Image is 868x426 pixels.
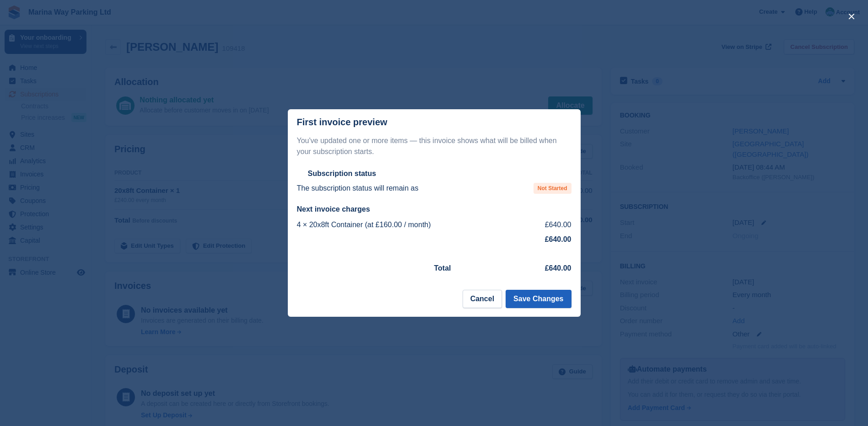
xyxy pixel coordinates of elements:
[526,218,571,232] td: £640.00
[297,218,526,232] td: 4 × 20x8ft Container (at £160.00 / month)
[534,183,571,194] span: Not Started
[545,264,571,272] strong: £640.00
[545,235,571,243] strong: £640.00
[434,264,451,272] strong: Total
[297,183,419,194] p: The subscription status will remain as
[297,205,571,214] h2: Next invoice charges
[297,135,571,157] p: You've updated one or more items — this invoice shows what will be billed when your subscription ...
[308,169,376,178] h2: Subscription status
[844,9,859,24] button: close
[506,290,571,308] button: Save Changes
[297,117,388,128] p: First invoice preview
[463,290,502,308] button: Cancel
